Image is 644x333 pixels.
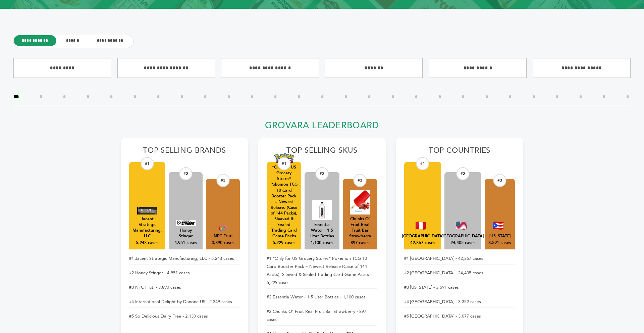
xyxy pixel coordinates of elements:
[129,311,240,322] li: #5 So Delicious Dairy Free - 2,130 cases
[402,233,443,239] div: Peru
[354,174,367,187] div: #3
[176,220,196,226] img: Honey Stinger
[129,146,240,159] h2: Top Selling Brands
[404,253,515,265] li: #1 [GEOGRAPHIC_DATA] - 42,367 cases
[404,282,515,293] li: #3 [US_STATE] - 3,591 cases
[129,253,240,265] li: #1 Jacent Strategic Manufacturing, LLC - 5,243 cases
[267,306,377,326] li: #3 Chunks O' Fruit Real Fruit Bar Strawberry - 897 cases
[346,216,374,239] div: Chunks O' Fruit Real Fruit Bar Strawberry
[488,240,511,246] div: 3,591 cases
[457,167,470,180] div: #2
[121,120,523,135] h2: Grovara Leaderboard
[489,233,511,239] div: Puerto Rico
[267,253,377,289] li: #1 *Only for US Grocery Stores* Pokemon TCG 10 Card Booster Pack – Newest Release (Case of 144 Pa...
[315,167,328,180] div: #2
[416,222,426,230] img: Peru Flag
[277,157,290,170] div: #1
[273,240,296,246] div: 5,229 cases
[214,233,232,239] div: NFC Fruti
[129,282,240,293] li: #3 NFC Fruti - 3,890 cases
[132,216,162,239] div: Jacent Strategic Manufacturing, LLC
[312,200,332,220] img: Essentia Water - 1.5 Liter Bottles
[308,222,336,239] div: Essentia Water - 1.5 Liter Bottles
[141,157,154,170] div: #1
[350,190,370,215] img: Chunks O' Fruit Real Fruit Bar Strawberry
[351,240,370,246] div: 897 cases
[493,222,503,230] img: Puerto Rico Flag
[216,174,229,187] div: #3
[179,167,192,180] div: #2
[136,240,159,246] div: 5,243 cases
[311,240,333,246] div: 1,100 cases
[442,233,484,239] div: United States
[456,222,467,230] img: United States Flag
[274,153,294,163] img: *Only for US Grocery Stores* Pokemon TCG 10 Card Booster Pack – Newest Release (Case of 144 Packs...
[267,146,377,159] h2: Top Selling SKUs
[404,296,515,308] li: #4 [GEOGRAPHIC_DATA] - 3,352 cases
[213,224,233,232] img: NFC Fruti
[129,296,240,308] li: #4 International Delight by Danone US - 2,349 cases
[416,157,429,170] div: #1
[410,240,435,246] div: 42,367 cases
[450,240,476,246] div: 24,405 cases
[267,291,377,303] li: #2 Essentia Water - 1.5 Liter Bottles - 1,100 cases
[270,164,298,239] div: *Only for US Grocery Stores* Pokemon TCG 10 Card Booster Pack – Newest Release (Case of 144 Packs...
[404,146,515,159] h2: Top Countries
[404,267,515,279] li: #2 [GEOGRAPHIC_DATA] - 24,405 cases
[172,228,199,239] div: Honey Stinger
[137,207,157,215] img: Jacent Strategic Manufacturing, LLC
[174,240,197,246] div: 4,951 cases
[129,267,240,279] li: #2 Honey Stinger - 4,951 cases
[493,174,506,187] div: #3
[212,240,234,246] div: 3,890 cases
[404,311,515,322] li: #5 [GEOGRAPHIC_DATA] - 3,077 cases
